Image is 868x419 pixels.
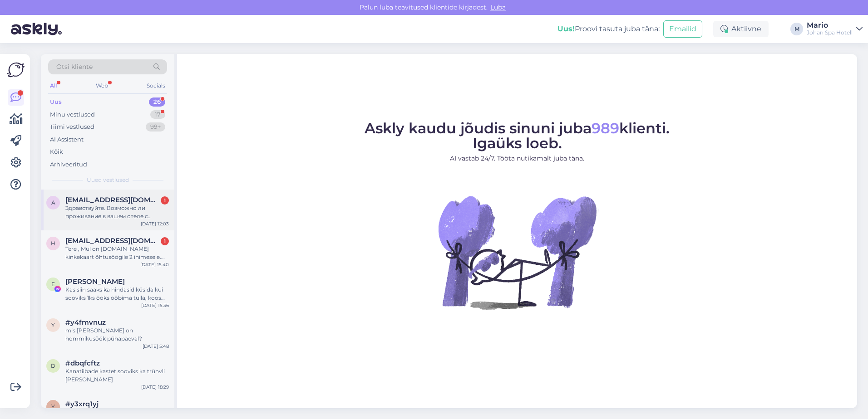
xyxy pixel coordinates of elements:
img: No Chat active [435,171,599,334]
span: hannusanneli@gmail.com [65,237,160,245]
span: Uued vestlused [87,176,129,184]
span: y [51,322,55,328]
img: Askly Logo [7,61,25,78]
div: [DATE] 15:40 [140,261,169,268]
div: All [48,80,59,92]
span: #dbqfcftz [65,359,100,367]
div: 17 [150,110,165,119]
span: artjomjegosin@gmail.com [65,196,160,204]
span: h [51,240,55,247]
div: 26 [149,97,165,107]
div: Socials [145,80,167,92]
div: [DATE] 12:03 [141,220,169,227]
div: M [790,23,803,35]
div: Kas siin saaks ka hindasid küsida kui sooviks 1ks ööks ööbima tulla, koos hommikusöögiga? :) [65,286,169,302]
div: Web [94,80,110,92]
span: #y3xrq1yj [65,400,99,408]
span: y [51,403,55,410]
span: #y4fmvnuz [65,318,106,326]
div: Uus [50,97,62,107]
div: [DATE] 18:29 [141,384,169,390]
b: Uus! [557,24,575,33]
span: 989 [592,119,619,137]
span: Otsi kliente [56,62,93,72]
span: Luba [488,3,508,11]
div: AI Assistent [50,135,84,144]
div: Johan Spa Hotell [807,29,853,36]
div: 1 [161,237,169,245]
div: Proovi tasuta juba täna: [557,24,660,34]
div: Kanatiibade kastet sooviks ka trühvli [PERSON_NAME] [65,367,169,384]
button: Emailid [663,20,702,38]
div: [DATE] 15:36 [141,302,169,309]
div: Tiimi vestlused [50,122,94,132]
span: a [51,199,55,206]
span: Elis Tunder [65,278,125,286]
a: MarioJohan Spa Hotell [807,22,863,36]
div: Aktiivne [713,21,769,37]
div: Mario [807,22,853,29]
div: Здравствуйте. Возможно ли проживание в вашем отеле с собакой? [65,204,169,220]
div: Arhiveeritud [50,160,87,169]
div: 99+ [146,122,165,132]
div: [DATE] 5:48 [143,343,169,350]
div: 1 [161,196,169,205]
div: Minu vestlused [50,110,95,119]
span: Askly kaudu jõudis sinuni juba klienti. Igaüks loeb. [365,119,670,152]
div: mis [PERSON_NAME] on hommikusöök pühapäeval? [65,326,169,343]
p: AI vastab 24/7. Tööta nutikamalt juba täna. [365,154,670,163]
span: d [51,362,55,369]
div: Tere , Mul on [DOMAIN_NAME] kinkekaart õhtusöögile 2 inimesele. Kas oleks võimalik broneerida lau... [65,245,169,261]
span: E [51,281,55,287]
div: Kõik [50,147,63,156]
